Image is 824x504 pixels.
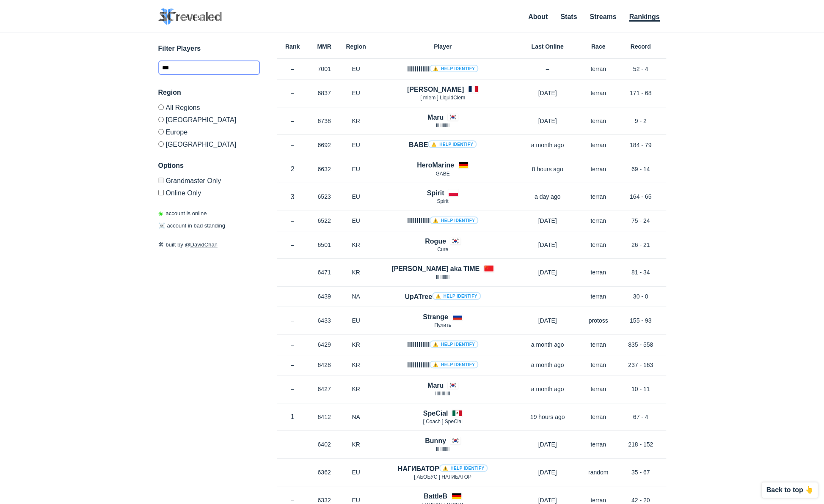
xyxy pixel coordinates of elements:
[309,117,340,125] p: 6738
[340,361,372,369] p: KR
[581,385,615,393] p: terran
[615,192,666,201] p: 164 - 65
[615,385,666,393] p: 10 - 11
[340,117,372,125] p: KR
[340,316,372,325] p: EU
[277,141,309,149] p: –
[615,44,666,49] h6: Record
[514,440,581,449] p: [DATE]
[436,446,449,452] span: llllllllllll
[514,141,581,149] p: a month ago
[514,65,581,73] p: –
[430,340,478,348] a: ⚠️ Help identify
[277,412,309,422] p: 1
[615,141,666,149] p: 184 - 79
[514,316,581,325] p: [DATE]
[514,361,581,369] p: a month ago
[514,385,581,393] p: a month ago
[309,361,340,369] p: 6428
[391,264,480,274] h4: [PERSON_NAME] aka TIME
[581,117,615,125] p: terran
[309,165,340,173] p: 6632
[514,44,581,49] h6: Last Online
[428,140,477,148] a: ⚠️ Help identify
[158,104,164,110] input: All Regions
[407,85,464,94] h4: [PERSON_NAME]
[414,474,471,480] span: [ AБОБУC ] НАГИБАТОР
[581,141,615,149] p: terran
[277,241,309,249] p: –
[436,123,449,129] span: llllllllllll
[766,487,813,493] p: Back to top 👆
[158,138,260,148] label: [GEOGRAPHIC_DATA]
[615,361,666,369] p: 237 - 163
[629,13,659,22] a: Rankings
[427,381,444,390] h4: Maru
[158,113,260,126] label: [GEOGRAPHIC_DATA]
[514,340,581,349] p: a month ago
[615,316,666,325] p: 155 - 93
[514,413,581,421] p: 19 hours ago
[615,340,666,349] p: 835 - 558
[514,468,581,477] p: [DATE]
[277,268,309,277] p: –
[398,464,488,474] h4: НАГИБАТОР
[158,178,260,186] label: Only Show accounts currently in Grandmaster
[158,222,225,230] p: account in bad standing
[309,216,340,225] p: 6522
[407,360,478,370] h4: llllllllllll
[340,268,372,277] p: KR
[277,44,309,49] h6: Rank
[581,316,615,325] p: protoss
[514,192,581,201] p: a day ago
[409,140,477,150] h4: BABE
[277,440,309,449] p: –
[340,141,372,149] p: EU
[615,440,666,449] p: 218 - 152
[427,112,444,122] h4: Maru
[309,340,340,349] p: 6429
[615,117,666,125] p: 9 - 2
[615,65,666,73] p: 52 - 4
[277,292,309,301] p: –
[158,241,260,249] p: built by @
[514,216,581,225] p: [DATE]
[277,340,309,349] p: –
[420,95,465,101] span: [ mlem ] LiquidClem
[439,464,488,472] a: ⚠️ Help identify
[407,340,478,350] h4: llllllllllll
[158,129,164,134] input: Europe
[340,192,372,201] p: EU
[158,126,260,138] label: Europe
[158,117,164,122] input: [GEOGRAPHIC_DATA]
[581,44,615,49] h6: Race
[581,89,615,97] p: terran
[277,385,309,393] p: –
[407,216,478,226] h4: llllllllllll
[340,413,372,421] p: NA
[417,160,454,170] h4: HeroMarine
[277,89,309,97] p: –
[514,268,581,277] p: [DATE]
[615,268,666,277] p: 81 - 34
[581,216,615,225] p: terran
[340,340,372,349] p: KR
[615,241,666,249] p: 26 - 21
[309,65,340,73] p: 7001
[615,292,666,301] p: 30 - 0
[437,198,448,204] span: Spirit
[514,117,581,125] p: [DATE]
[435,171,449,177] span: GABE
[424,491,447,501] h4: BattleB
[309,268,340,277] p: 6471
[340,89,372,97] p: EU
[158,141,164,147] input: [GEOGRAPHIC_DATA]
[615,413,666,421] p: 67 - 4
[437,247,448,252] span: Cure
[158,161,260,171] h3: Options
[309,385,340,393] p: 6427
[340,468,372,477] p: EU
[158,178,164,183] input: Grandmaster Only
[277,216,309,225] p: –
[277,192,309,202] p: 3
